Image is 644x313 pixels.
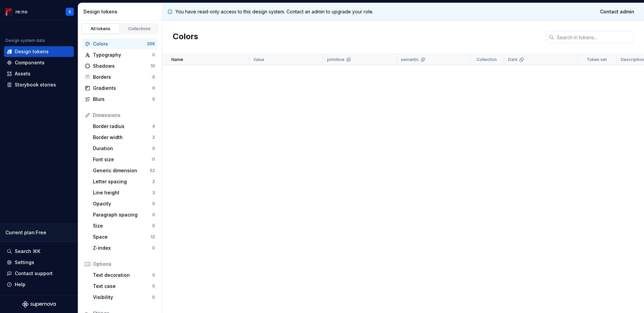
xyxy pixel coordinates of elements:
[93,261,155,267] div: Options
[152,124,155,129] div: 4
[82,61,158,71] a: Shadows10
[93,74,152,80] div: Borders
[82,39,158,49] a: Colors206
[93,283,152,290] div: Text case
[93,134,152,141] div: Border width
[4,268,74,279] button: Contact support
[82,94,158,105] a: Blurs0
[90,232,158,242] a: Space12
[152,284,155,289] div: 0
[5,8,13,16] img: 4ec385d3-6378-425b-8b33-6545918efdc5.png
[152,223,155,229] div: 0
[22,301,56,308] svg: Supernova Logo
[90,132,158,143] a: Border width2
[15,59,45,66] div: Components
[90,143,158,154] a: Duration0
[152,97,155,102] div: 0
[15,259,34,266] div: Settings
[15,81,56,88] div: Storybook stories
[253,57,264,62] p: Value
[171,57,183,62] p: Name
[93,189,152,196] div: Line height
[477,57,497,62] p: Collection
[15,70,31,77] div: Assets
[151,63,155,69] div: 10
[152,146,155,151] div: 0
[93,272,152,278] div: Text decoration
[90,209,158,220] a: Paragraph spacing0
[152,272,155,278] div: 0
[327,57,344,62] p: primitive
[4,68,74,79] a: Assets
[93,223,152,229] div: Size
[90,198,158,209] a: Opacity0
[151,234,155,240] div: 12
[93,85,152,91] div: Gradients
[152,135,155,140] div: 2
[152,295,155,300] div: 0
[15,281,25,288] div: Help
[4,46,74,57] a: Design tokens
[5,229,72,236] div: Current plan : Free
[123,26,156,32] div: Collections
[93,63,151,69] div: Shadows
[93,294,152,301] div: Visibility
[587,57,607,62] p: Token set
[152,74,155,80] div: 0
[90,243,158,253] a: Z-index0
[152,245,155,251] div: 0
[84,26,117,32] div: All tokens
[93,167,150,174] div: Generic dimension
[1,4,76,19] button: re:noS
[5,38,45,43] div: Design system data
[175,8,373,15] p: You have read-only access to this design system. Contact an admin to upgrade your role.
[600,8,634,15] span: Contact admin
[596,6,639,18] a: Contact admin
[93,200,152,207] div: Opacity
[82,72,158,82] a: Borders0
[90,176,158,187] a: Letter spacing2
[508,57,518,62] p: Dark
[15,8,28,15] div: re:no
[4,279,74,290] button: Help
[90,281,158,292] a: Text case0
[401,57,419,62] p: semantic
[84,8,159,15] div: Design tokens
[93,156,152,163] div: Font size
[90,154,158,165] a: Font size11
[4,246,74,257] button: Search ⌘K
[152,52,155,58] div: 0
[554,31,633,43] input: Search in tokens...
[15,270,53,277] div: Contact support
[152,190,155,195] div: 3
[90,187,158,198] a: Line height3
[152,85,155,91] div: 0
[152,157,155,162] div: 11
[93,96,152,103] div: Blurs
[90,221,158,231] a: Size0
[621,57,644,62] p: Description
[15,48,49,55] div: Design tokens
[93,112,155,119] div: Dimensions
[82,83,158,93] a: Gradients0
[4,57,74,68] a: Components
[4,257,74,268] a: Settings
[93,178,152,185] div: Letter spacing
[150,168,155,173] div: 52
[152,179,155,184] div: 2
[93,52,152,58] div: Typography
[173,31,198,43] h2: Colors
[93,211,152,218] div: Paragraph spacing
[90,165,158,176] a: Generic dimension52
[93,123,152,130] div: Border radius
[152,212,155,217] div: 0
[93,234,151,240] div: Space
[152,201,155,206] div: 0
[15,248,40,255] div: Search ⌘K
[69,9,71,14] div: S
[82,50,158,60] a: Typography0
[90,270,158,280] a: Text decoration0
[90,121,158,132] a: Border radius4
[90,292,158,303] a: Visibility0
